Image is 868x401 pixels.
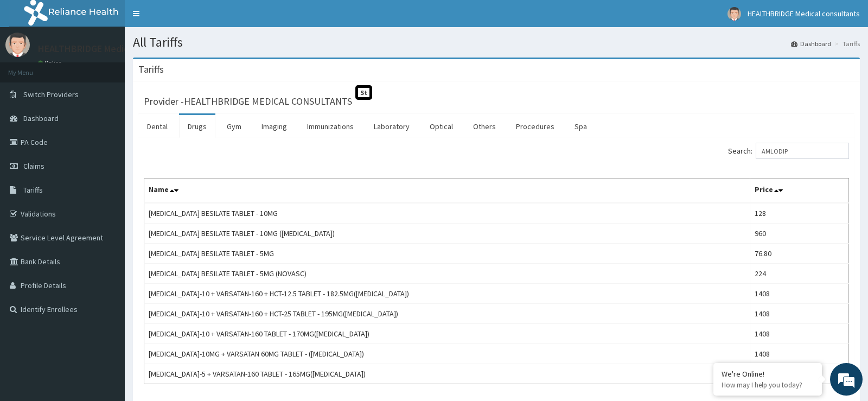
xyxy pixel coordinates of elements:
[138,65,164,74] h3: Tariffs
[144,224,750,244] td: [MEDICAL_DATA] BESILATE TABLET - 10MG ([MEDICAL_DATA])
[144,203,750,224] td: [MEDICAL_DATA] BESILATE TABLET - 10MG
[144,244,750,264] td: [MEDICAL_DATA] BESILATE TABLET - 5MG
[355,85,372,100] span: St
[23,90,79,99] span: Switch Providers
[144,364,750,384] td: [MEDICAL_DATA]-5 + VARSATAN-160 TABLET - 165MG([MEDICAL_DATA])
[38,44,189,54] p: HEALTHBRIDGE Medical consultants
[750,344,848,364] td: 1408
[748,9,860,18] span: HEALTHBRIDGE Medical consultants
[750,224,848,244] td: 960
[138,115,176,138] a: Dental
[253,115,296,138] a: Imaging
[144,324,750,344] td: [MEDICAL_DATA]-10 + VARSATAN-160 TABLET - 170MG([MEDICAL_DATA])
[23,113,59,123] span: Dashboard
[38,59,64,67] a: Online
[144,284,750,304] td: [MEDICAL_DATA]-10 + VARSATAN-160 + HCT-12.5 TABLET - 182.5MG([MEDICAL_DATA])
[507,115,563,138] a: Procedures
[566,115,596,138] a: Spa
[750,264,848,284] td: 224
[421,115,462,138] a: Optical
[728,143,849,159] label: Search:
[144,179,750,203] th: Name
[750,324,848,344] td: 1408
[750,284,848,304] td: 1408
[791,39,831,48] a: Dashboard
[722,369,814,379] div: We're Online!
[756,143,849,159] input: Search:
[23,185,43,195] span: Tariffs
[144,264,750,284] td: [MEDICAL_DATA] BESILATE TABLET - 5MG (NOVASC)
[144,97,352,106] h3: Provider - HEALTHBRIDGE MEDICAL CONSULTANTS
[722,380,814,390] p: How may I help you today?
[750,244,848,264] td: 76.80
[464,115,505,138] a: Others
[750,203,848,224] td: 128
[144,344,750,364] td: [MEDICAL_DATA]-10MG + VARSATAN 60MG TABLET - ([MEDICAL_DATA])
[298,115,362,138] a: Immunizations
[133,35,860,49] h1: All Tariffs
[218,115,250,138] a: Gym
[727,7,741,21] img: User Image
[750,304,848,324] td: 1408
[365,115,418,138] a: Laboratory
[750,179,848,203] th: Price
[832,39,860,48] li: Tariffs
[179,115,215,138] a: Drugs
[5,33,30,57] img: User Image
[23,161,44,171] span: Claims
[144,304,750,324] td: [MEDICAL_DATA]-10 + VARSATAN-160 + HCT-25 TABLET - 195MG([MEDICAL_DATA])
